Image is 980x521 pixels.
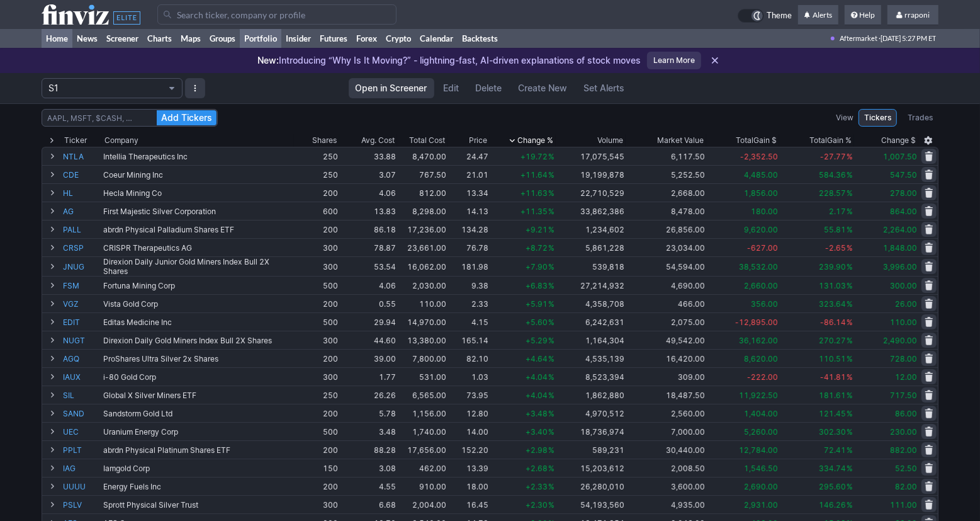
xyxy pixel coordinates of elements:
[521,188,548,198] span: +11.63
[444,82,459,94] span: Edit
[397,238,448,256] td: 23,661.00
[294,331,339,349] td: 300
[157,110,217,125] button: Add Tickers
[626,404,706,422] td: 2,560.00
[739,336,778,345] span: 36,162.00
[339,349,397,367] td: 39.00
[890,207,917,216] span: 864.00
[415,29,458,48] a: Calendar
[751,299,778,309] span: 356.00
[437,78,466,98] a: Edit
[824,445,846,455] span: 72.41
[512,78,575,98] a: Create New
[294,294,339,312] td: 200
[735,318,778,327] span: -12,895.00
[294,386,339,404] td: 250
[48,82,163,94] span: S1
[397,165,448,183] td: 767.50
[657,134,704,147] span: Market Value
[257,55,279,66] span: New:
[556,422,626,440] td: 18,736,974
[339,367,397,386] td: 1.77
[809,134,827,147] span: Total
[339,256,397,276] td: 53.54
[397,331,448,349] td: 13,380.00
[548,188,555,198] span: %
[63,313,101,331] a: EDIT
[556,349,626,367] td: 4,535,139
[895,299,917,309] span: 26.00
[339,331,397,349] td: 44.60
[448,440,490,459] td: 152.20
[556,294,626,312] td: 4,358,708
[556,220,626,238] td: 1,234,602
[526,372,548,382] span: +4.04
[736,134,777,147] div: Gain $
[294,183,339,202] td: 200
[829,207,846,216] span: 2.17
[339,183,397,202] td: 4.06
[626,386,706,404] td: 18,487.50
[556,440,626,459] td: 589,231
[42,78,183,98] button: Portfolio
[820,318,846,327] span: -86.14
[294,202,339,220] td: 600
[103,225,293,234] div: abrdn Physical Palladium Shares ETF
[448,220,490,238] td: 134.28
[626,183,706,202] td: 2,668.00
[294,312,339,331] td: 500
[312,134,337,147] div: Shares
[890,391,917,400] span: 717.50
[847,318,853,327] span: %
[820,372,846,382] span: -41.81
[548,391,555,400] span: %
[751,207,778,216] span: 180.00
[448,386,490,404] td: 73.95
[397,202,448,220] td: 8,298.00
[103,409,293,418] div: Sandstorm Gold Ltd
[744,427,778,437] span: 5,260.00
[847,243,853,253] span: %
[890,170,917,180] span: 547.50
[448,165,490,183] td: 21.01
[448,294,490,312] td: 2.33
[294,220,339,238] td: 200
[626,349,706,367] td: 16,420.00
[548,354,555,364] span: %
[42,29,72,48] a: Home
[339,165,397,183] td: 3.07
[819,336,846,345] span: 270.27
[397,349,448,367] td: 7,800.00
[339,294,397,312] td: 0.55
[448,238,490,256] td: 76.78
[103,243,293,253] div: CRISPR Therapeutics AG
[556,183,626,202] td: 22,710,529
[42,109,218,127] input: Search
[103,152,293,161] div: Intellia Therapeutics Inc
[902,109,938,127] a: Trades
[825,243,846,253] span: -2.65
[597,134,623,147] div: Volume
[339,202,397,220] td: 13.83
[744,409,778,418] span: 1,404.00
[859,109,897,127] a: Tickers
[744,354,778,364] span: 8,620.00
[469,134,487,147] div: Price
[548,262,555,272] span: %
[281,29,315,48] a: Insider
[356,82,427,94] span: Open in Screener
[883,243,917,253] span: 1,848.00
[548,336,555,345] span: %
[526,281,548,290] span: +6.83
[847,225,853,234] span: %
[890,318,917,327] span: 110.00
[397,386,448,404] td: 6,565.00
[526,243,548,253] span: +8.72
[847,170,853,180] span: %
[895,409,917,418] span: 86.00
[397,404,448,422] td: 1,156.00
[397,256,448,276] td: 16,062.00
[294,165,339,183] td: 250
[349,78,434,98] a: Open in Screener
[626,147,706,165] td: 6,117.50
